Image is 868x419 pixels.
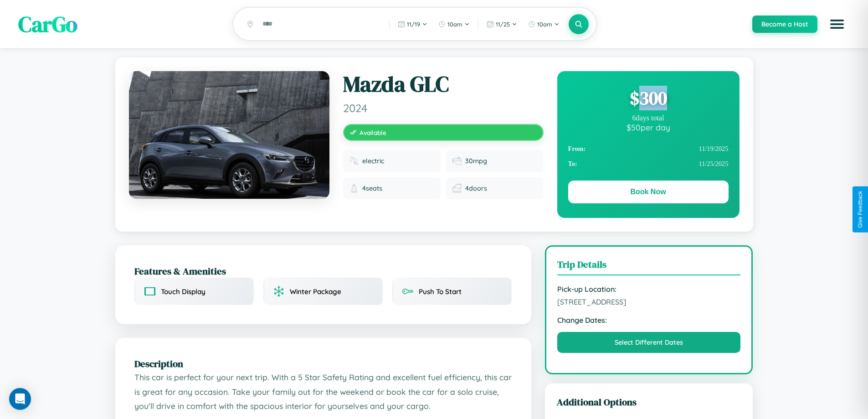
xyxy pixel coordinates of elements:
strong: Change Dates: [557,316,741,325]
span: Winter Package [290,287,341,296]
span: 4 seats [362,184,382,192]
div: Give Feedback [857,191,863,228]
span: 4 doors [465,184,487,192]
span: Touch Display [161,287,205,296]
h3: Trip Details [557,258,741,275]
span: [STREET_ADDRESS] [557,297,741,306]
span: Available [360,129,386,136]
button: 10am [524,17,564,31]
span: electric [362,157,384,165]
span: 30 mpg [465,157,487,165]
div: 11 / 19 / 2025 [568,141,729,156]
div: Open Intercom Messenger [9,388,31,410]
div: 11 / 25 / 2025 [568,156,729,171]
button: Book Now [568,181,729,203]
img: Doors [452,184,462,193]
img: Seats [349,184,359,193]
img: Fuel efficiency [452,156,462,166]
span: Push To Start [419,287,462,296]
span: 10am [537,21,552,28]
strong: Pick-up Location: [557,285,741,294]
strong: To: [568,160,577,168]
img: Mazda GLC 2024 [129,71,329,199]
span: 10am [447,21,462,28]
h2: Description [134,357,512,370]
h3: Additional Options [557,395,741,409]
div: 6 days total [568,114,729,122]
p: This car is perfect for your next trip. With a 5 Star Safety Rating and excellent fuel efficiency... [134,370,512,414]
span: 2024 [343,101,544,115]
button: 10am [434,17,474,31]
button: Become a Host [752,16,817,33]
button: Select Different Dates [557,332,741,353]
span: 11 / 25 [496,21,510,28]
span: CarGo [18,9,77,39]
div: $ 300 [568,86,729,110]
h2: Features & Amenities [134,264,512,278]
button: Open menu [824,11,850,37]
img: Fuel type [349,156,359,166]
span: 11 / 19 [407,21,420,28]
button: 11/25 [482,17,522,31]
div: $ 50 per day [568,122,729,132]
button: 11/19 [393,17,432,31]
strong: From: [568,145,586,153]
h1: Mazda GLC [343,71,544,98]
